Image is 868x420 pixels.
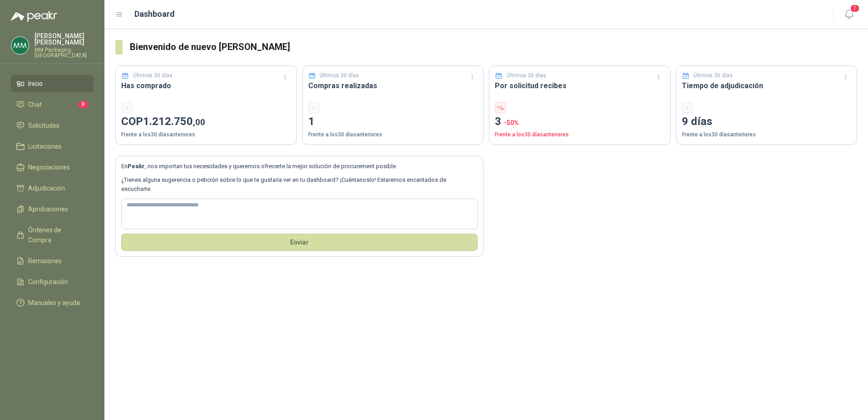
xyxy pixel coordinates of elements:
a: Licitaciones [11,138,94,155]
span: 7 [850,4,860,13]
span: ,00 [193,117,205,127]
span: Negociaciones [28,162,70,172]
a: Negociaciones [11,159,94,176]
p: Últimos 30 días [693,71,733,80]
a: Configuración [11,273,94,290]
span: Remisiones [28,256,62,266]
p: Últimos 30 días [133,71,173,80]
span: Adjudicación [28,183,65,193]
a: Manuales y ayuda [11,294,94,311]
a: Adjudicación [11,180,94,197]
h3: Has comprado [121,80,291,91]
h3: Por solicitud recibes [495,80,665,91]
span: Aprobaciones [28,204,68,214]
span: Configuración [28,277,68,287]
h1: Dashboard [134,8,175,20]
p: Frente a los 30 días anteriores [121,130,291,139]
p: Últimos 30 días [320,71,359,80]
span: -50 % [504,119,519,126]
span: Licitaciones [28,141,62,151]
b: Peakr [128,163,145,170]
p: 9 días [682,113,852,130]
span: Órdenes de Compra [28,225,85,245]
p: COP [121,113,291,130]
div: - [682,102,693,113]
p: 3 [495,113,665,130]
span: Solicitudes [28,120,59,130]
a: Órdenes de Compra [11,221,94,249]
div: - [121,102,132,113]
button: 7 [841,6,857,23]
p: Últimos 30 días [507,71,546,80]
span: Chat [28,100,42,110]
p: Frente a los 30 días anteriores [495,130,665,139]
a: Chat3 [11,96,94,113]
h3: Bienvenido de nuevo [PERSON_NAME] [130,40,857,54]
h3: Compras realizadas [308,80,478,91]
p: En , nos importan tus necesidades y queremos ofrecerte la mejor solución de procurement posible. [121,162,478,171]
p: Frente a los 30 días anteriores [308,130,478,139]
p: [PERSON_NAME] [PERSON_NAME] [35,33,94,45]
span: 1.212.750 [143,115,205,128]
button: Envíar [121,234,478,251]
img: Logo peakr [11,11,57,22]
div: - [308,102,319,113]
a: Aprobaciones [11,200,94,218]
p: Frente a los 30 días anteriores [682,130,852,139]
p: MM Packaging [GEOGRAPHIC_DATA] [35,47,94,58]
span: Inicio [28,79,43,89]
h3: Tiempo de adjudicación [682,80,852,91]
img: Company Logo [11,37,29,54]
p: 1 [308,113,478,130]
a: Remisiones [11,252,94,270]
a: Inicio [11,75,94,92]
span: Manuales y ayuda [28,298,80,308]
p: ¿Tienes alguna sugerencia o petición sobre lo que te gustaría ver en tu dashboard? ¡Cuéntanoslo! ... [121,175,478,194]
a: Solicitudes [11,117,94,134]
span: 3 [78,101,88,108]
